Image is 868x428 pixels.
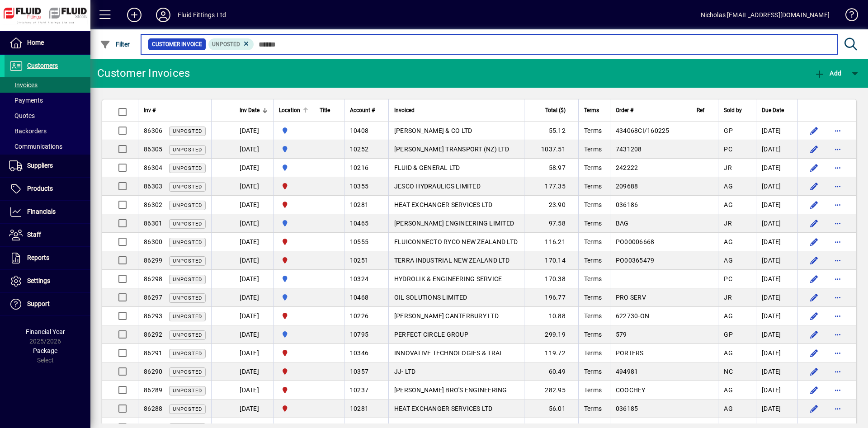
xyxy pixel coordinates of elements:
[279,255,308,265] span: FLUID FITTINGS CHRISTCHURCH
[144,405,162,412] span: 86288
[584,146,602,153] span: Terms
[350,220,368,227] span: 10465
[234,214,273,233] td: [DATE]
[9,81,38,89] span: Invoices
[807,327,821,342] button: Edit
[724,294,732,301] span: JR
[100,41,130,48] span: Filter
[616,368,638,375] span: 494981
[173,184,202,190] span: Unposted
[173,351,202,357] span: Unposted
[584,368,602,375] span: Terms
[524,344,578,362] td: 119.72
[173,277,202,282] span: Unposted
[616,238,655,245] span: PO00006668
[724,331,733,338] span: GP
[208,38,254,50] mat-chip: Customer Invoice Status: Unposted
[616,312,649,320] span: 622730-ON
[524,159,578,177] td: 58.97
[524,307,578,325] td: 10.88
[724,386,733,394] span: AG
[279,329,308,339] span: AUCKLAND
[9,97,43,104] span: Payments
[240,105,268,115] div: Inv Date
[350,349,368,357] span: 10346
[394,405,493,412] span: HEAT EXCHANGER SERVICES LTD
[701,8,830,22] div: Nicholas [EMAIL_ADDRESS][DOMAIN_NAME]
[524,288,578,307] td: 196.77
[144,294,162,301] span: 86297
[830,364,845,379] button: More options
[5,93,90,108] a: Payments
[394,368,416,375] span: JJ- LTD
[584,105,599,115] span: Terms
[350,386,368,394] span: 10237
[584,238,602,245] span: Terms
[584,405,602,412] span: Terms
[762,105,784,115] span: Due Date
[234,140,273,159] td: [DATE]
[234,400,273,418] td: [DATE]
[27,254,49,261] span: Reports
[279,105,308,115] div: Location
[524,177,578,196] td: 177.35
[807,179,821,193] button: Edit
[350,405,368,412] span: 10281
[756,344,797,362] td: [DATE]
[584,257,602,264] span: Terms
[279,311,308,321] span: FLUID FITTINGS CHRISTCHURCH
[394,220,514,227] span: [PERSON_NAME] ENGINEERING LIMITED
[173,369,202,375] span: Unposted
[584,331,602,338] span: Terms
[350,331,368,338] span: 10795
[830,216,845,230] button: More options
[616,164,638,171] span: 242222
[724,405,733,412] span: AG
[152,40,202,49] span: Customer Invoice
[830,142,845,156] button: More options
[234,251,273,270] td: [DATE]
[350,257,368,264] span: 10251
[616,257,655,264] span: PO00365479
[5,77,90,93] a: Invoices
[394,105,519,115] div: Invoiced
[27,208,56,215] span: Financials
[830,235,845,249] button: More options
[178,8,226,22] div: Fluid Fittings Ltd
[756,251,797,270] td: [DATE]
[144,127,162,134] span: 86306
[394,238,518,245] span: FLUICONNECTO RYCO NEW ZEALAND LTD
[616,220,629,227] span: BAG
[279,367,308,376] span: FLUID FITTINGS CHRISTCHURCH
[524,140,578,159] td: 1037.51
[9,112,35,119] span: Quotes
[756,233,797,251] td: [DATE]
[394,275,502,282] span: HYDROLIK & ENGINEERING SERVICE
[279,126,308,136] span: AUCKLAND
[756,362,797,381] td: [DATE]
[144,105,206,115] div: Inv #
[530,105,574,115] div: Total ($)
[394,127,472,134] span: [PERSON_NAME] & CO LTD
[724,201,733,208] span: AG
[807,346,821,360] button: Edit
[394,331,468,338] span: PERFECT CIRCLE GROUP
[524,381,578,400] td: 282.95
[173,258,202,264] span: Unposted
[234,122,273,140] td: [DATE]
[144,164,162,171] span: 86304
[350,312,368,320] span: 10226
[724,183,733,190] span: AG
[830,272,845,286] button: More options
[173,314,202,320] span: Unposted
[697,105,713,115] div: Ref
[756,307,797,325] td: [DATE]
[756,381,797,400] td: [DATE]
[234,196,273,214] td: [DATE]
[350,183,368,190] span: 10355
[27,39,44,46] span: Home
[27,300,50,307] span: Support
[807,142,821,156] button: Edit
[807,401,821,416] button: Edit
[394,294,467,301] span: OIL SOLUTIONS LIMITED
